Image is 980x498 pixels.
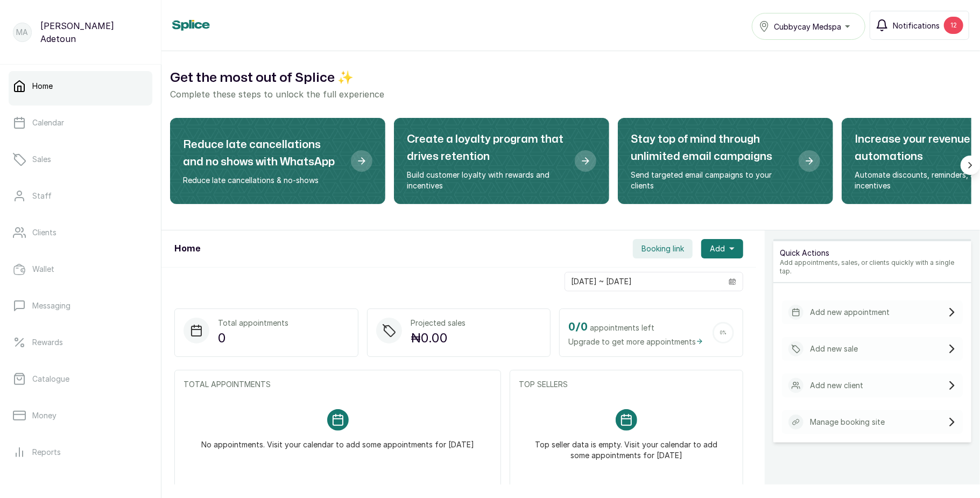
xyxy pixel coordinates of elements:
[170,118,385,204] div: Reduce late cancellations and no shows with WhatsApp
[9,254,152,284] a: Wallet
[16,27,28,38] p: MA
[565,272,722,291] input: Select date
[893,20,940,31] span: Notifications
[174,242,200,255] h1: Home
[32,447,61,458] p: Reports
[568,319,588,336] h2: 0 / 0
[774,21,841,32] span: Cubbycay Medspa
[752,13,865,40] button: Cubbycay Medspa
[9,291,152,321] a: Messaging
[780,258,965,276] p: Add appointments, sales, or clients quickly with a single tap.
[590,322,654,333] span: appointments left
[532,431,721,461] p: Top seller data is empty. Visit your calendar to add some appointments for [DATE]
[32,264,54,275] p: Wallet
[32,81,53,92] p: Home
[9,71,152,101] a: Home
[729,278,736,285] svg: calendar
[411,318,466,328] p: Projected sales
[519,379,734,390] p: TOP SELLERS
[944,17,963,34] div: 12
[870,11,969,40] button: Notifications12
[32,117,64,128] p: Calendar
[170,68,971,88] h2: Get the most out of Splice ✨
[9,144,152,174] a: Sales
[32,300,70,311] p: Messaging
[407,170,566,191] p: Build customer loyalty with rewards and incentives
[170,88,971,101] p: Complete these steps to unlock the full experience
[810,417,885,427] p: Manage booking site
[9,218,152,248] a: Clients
[618,118,833,204] div: Stay top of mind through unlimited email campaigns
[631,170,790,191] p: Send targeted email campaigns to your clients
[9,364,152,394] a: Catalogue
[810,307,890,318] p: Add new appointment
[32,191,52,201] p: Staff
[32,374,69,384] p: Catalogue
[32,154,51,165] p: Sales
[218,318,288,328] p: Total appointments
[9,108,152,138] a: Calendar
[710,243,725,254] span: Add
[407,131,566,165] h2: Create a loyalty program that drives retention
[183,136,342,171] h2: Reduce late cancellations and no shows with WhatsApp
[9,327,152,357] a: Rewards
[633,239,693,258] button: Booking link
[568,336,703,347] span: Upgrade to get more appointments
[810,380,863,391] p: Add new client
[32,337,63,348] p: Rewards
[218,328,288,348] p: 0
[9,401,152,431] a: Money
[32,227,57,238] p: Clients
[701,239,743,258] button: Add
[641,243,684,254] span: Booking link
[183,175,342,186] p: Reduce late cancellations & no-shows
[411,328,466,348] p: ₦0.00
[780,248,965,258] p: Quick Actions
[32,410,57,421] p: Money
[40,19,148,45] p: [PERSON_NAME] Adetoun
[9,437,152,467] a: Reports
[9,181,152,211] a: Staff
[631,131,790,165] h2: Stay top of mind through unlimited email campaigns
[184,379,492,390] p: TOTAL APPOINTMENTS
[810,343,858,354] p: Add new sale
[720,331,727,335] span: 0 %
[201,431,474,450] p: No appointments. Visit your calendar to add some appointments for [DATE]
[394,118,609,204] div: Create a loyalty program that drives retention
